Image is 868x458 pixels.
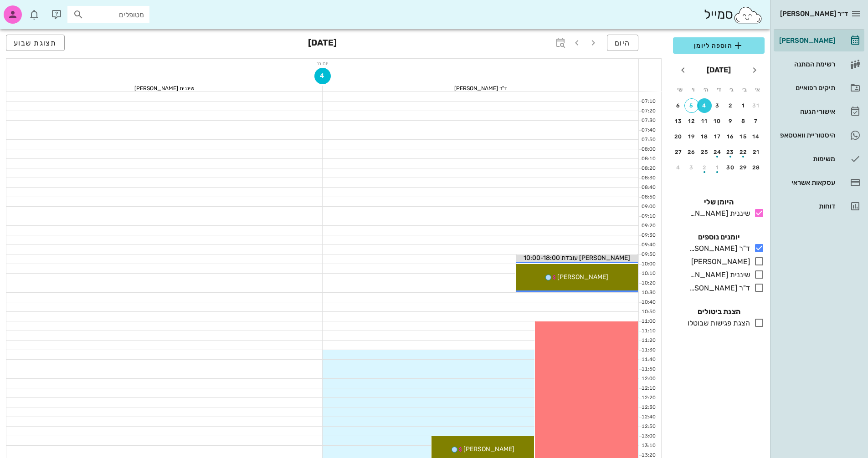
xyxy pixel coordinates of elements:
div: 07:50 [639,136,657,144]
button: 24 [710,145,725,159]
div: 9 [723,118,738,124]
div: 07:10 [639,98,657,106]
div: 14 [749,133,764,140]
div: שיננית [PERSON_NAME] [6,86,322,91]
div: ד"ר [PERSON_NAME] [686,243,750,254]
div: 11:30 [639,346,657,354]
div: 08:10 [639,155,657,163]
a: תיקים רפואיים [774,77,864,99]
button: 4 [314,68,331,84]
div: 15 [736,133,751,140]
div: 4 [697,102,712,109]
button: 7 [749,114,764,128]
div: 13 [671,118,686,124]
div: 10:00 [639,260,657,268]
div: 12:30 [639,404,657,412]
button: 22 [736,145,751,159]
div: 19 [684,133,699,140]
button: 8 [736,114,751,128]
div: 10:20 [639,280,657,287]
div: [PERSON_NAME] [688,256,750,267]
button: 14 [749,129,764,144]
div: 17 [710,133,725,140]
button: 30 [723,160,738,175]
div: משימות [777,155,835,163]
div: עסקאות אשראי [777,179,835,186]
div: 11:10 [639,327,657,335]
button: 15 [736,129,751,144]
div: 12 [684,118,699,124]
div: 09:50 [639,251,657,259]
button: הוספה ליומן [673,37,765,54]
h3: [DATE] [308,35,337,53]
button: 18 [697,129,712,144]
div: 08:00 [639,146,657,153]
div: רשימת המתנה [777,61,835,68]
th: ו׳ [687,82,699,97]
button: 1 [736,98,751,113]
button: 17 [710,129,725,144]
div: 1 [710,164,725,171]
div: 12:00 [639,375,657,383]
span: [PERSON_NAME] [557,273,608,281]
div: 2 [697,164,712,171]
div: 29 [736,164,751,171]
div: 09:30 [639,232,657,239]
button: 3 [684,160,699,175]
div: 8 [736,118,751,124]
div: ד"ר [PERSON_NAME] [686,283,750,294]
div: 09:00 [639,203,657,211]
div: 23 [723,149,738,155]
button: [DATE] [703,61,734,79]
button: 27 [671,145,686,159]
div: 18 [697,133,712,140]
h4: הצגת ביטולים [673,306,765,317]
div: 10:30 [639,289,657,297]
div: 07:30 [639,117,657,125]
div: 2 [723,102,738,109]
a: משימות [774,148,864,170]
div: 09:20 [639,222,657,230]
div: 08:30 [639,174,657,182]
div: 10 [710,118,725,124]
button: 3 [710,98,725,113]
button: 4 [671,160,686,175]
button: חודש הבא [675,62,691,78]
button: 5 [684,98,699,113]
button: 16 [723,129,738,144]
div: 12:50 [639,423,657,431]
th: ש׳ [674,82,686,97]
div: 7 [749,118,764,124]
div: 4 [671,164,686,171]
button: 26 [684,145,699,159]
div: 13:10 [639,442,657,450]
button: תצוגת שבוע [6,35,65,51]
button: 12 [684,114,699,128]
div: 11:00 [639,318,657,326]
th: ב׳ [739,82,750,97]
div: 11:20 [639,337,657,345]
button: 31 [749,98,764,113]
button: 19 [684,129,699,144]
span: תג [27,7,32,13]
div: 20 [671,133,686,140]
div: 11:40 [639,356,657,364]
div: 07:20 [639,107,657,115]
div: 12:40 [639,413,657,421]
span: [PERSON_NAME] [463,445,514,453]
div: 08:20 [639,165,657,173]
div: 10:40 [639,299,657,306]
div: 10:10 [639,270,657,278]
button: 28 [749,160,764,175]
th: א׳ [752,82,764,97]
button: 11 [697,114,712,128]
div: 24 [710,149,725,155]
div: שיננית [PERSON_NAME] [686,270,750,280]
button: חודש שעבר [746,62,763,78]
div: 11 [697,118,712,124]
div: 3 [684,164,699,171]
a: אישורי הגעה [774,101,864,122]
a: עסקאות אשראי [774,172,864,193]
button: 23 [723,145,738,159]
div: 30 [723,164,738,171]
